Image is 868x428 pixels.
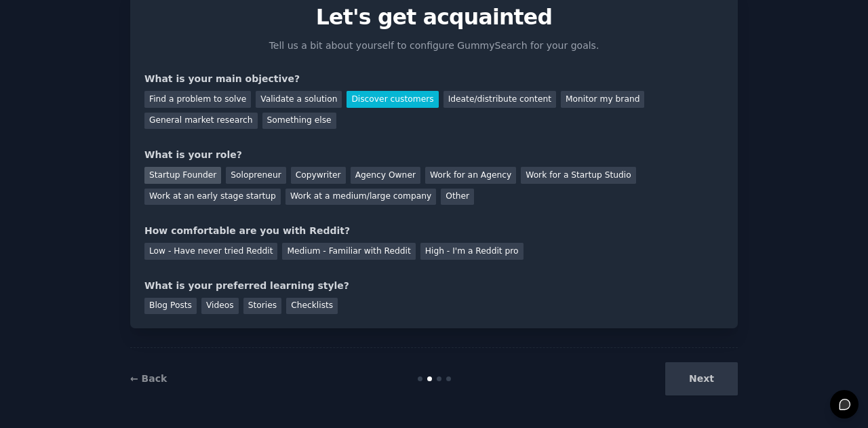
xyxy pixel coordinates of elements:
div: Other [441,189,474,206]
div: Stories [243,298,281,315]
div: How comfortable are you with Reddit? [144,224,724,238]
div: Medium - Familiar with Reddit [282,243,415,260]
p: Let's get acquainted [144,5,724,29]
div: Work for an Agency [425,167,516,184]
div: High - I'm a Reddit pro [420,243,524,260]
div: Something else [262,113,336,130]
div: Work at a medium/large company [285,189,436,206]
div: What is your main objective? [144,72,724,86]
div: Blog Posts [144,298,197,315]
div: What is your role? [144,148,724,162]
div: Agency Owner [351,167,420,184]
div: Ideate/distribute content [443,91,556,108]
a: ← Back [130,373,167,384]
div: Find a problem to solve [144,91,251,108]
p: Tell us a bit about yourself to configure GummySearch for your goals. [263,39,605,53]
div: Work for a Startup Studio [521,167,635,184]
div: Low - Have never tried Reddit [144,243,277,260]
div: General market research [144,113,258,130]
div: Copywriter [291,167,346,184]
div: Validate a solution [256,91,342,108]
div: Solopreneur [226,167,285,184]
div: Videos [201,298,239,315]
div: Monitor my brand [561,91,644,108]
div: Startup Founder [144,167,221,184]
div: What is your preferred learning style? [144,279,724,293]
div: Discover customers [347,91,438,108]
div: Work at an early stage startup [144,189,281,206]
div: Checklists [286,298,338,315]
